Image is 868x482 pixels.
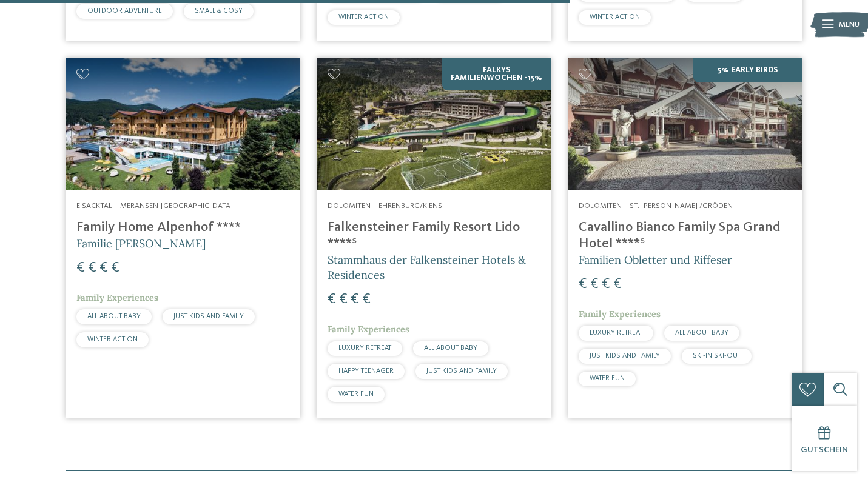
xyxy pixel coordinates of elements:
span: € [88,261,96,275]
span: € [339,292,348,307]
span: € [590,277,599,292]
span: LUXURY RETREAT [590,329,642,336]
span: € [99,261,108,275]
span: ALL ABOUT BABY [424,344,477,352]
span: WINTER ACTION [338,13,389,21]
a: Familienhotels gesucht? Hier findet ihr die besten! Falkys Familienwochen -15% Dolomiten – Ehrenb... [317,58,551,418]
span: € [328,292,336,307]
span: ALL ABOUT BABY [87,313,141,320]
span: Dolomiten – Ehrenburg/Kiens [328,202,442,210]
h4: Cavallino Bianco Family Spa Grand Hotel ****ˢ [579,219,792,252]
span: € [362,292,371,307]
span: HAPPY TEENAGER [338,367,394,375]
a: Familienhotels gesucht? Hier findet ihr die besten! 5% Early Birds Dolomiten – St. [PERSON_NAME] ... [568,58,802,418]
span: Eisacktal – Meransen-[GEOGRAPHIC_DATA] [76,202,233,210]
img: Familienhotels gesucht? Hier findet ihr die besten! [317,58,551,190]
span: WINTER ACTION [87,336,138,343]
h4: Family Home Alpenhof **** [76,219,289,236]
span: Family Experiences [579,309,661,320]
span: € [579,277,587,292]
h4: Falkensteiner Family Resort Lido ****ˢ [328,219,540,252]
span: € [602,277,610,292]
span: Dolomiten – St. [PERSON_NAME] /Gröden [579,202,733,210]
img: Family Spa Grand Hotel Cavallino Bianco ****ˢ [568,58,802,190]
img: Family Home Alpenhof **** [66,58,300,190]
a: Gutschein [792,406,857,471]
span: € [351,292,359,307]
span: € [76,261,85,275]
span: OUTDOOR ADVENTURE [87,7,162,15]
span: JUST KIDS AND FAMILY [590,352,660,360]
span: WINTER ACTION [590,13,640,21]
a: Familienhotels gesucht? Hier findet ihr die besten! Eisacktal – Meransen-[GEOGRAPHIC_DATA] Family... [66,58,300,418]
span: ALL ABOUT BABY [675,329,728,336]
span: Stammhaus der Falkensteiner Hotels & Residences [328,253,526,282]
span: SMALL & COSY [195,7,243,15]
span: JUST KIDS AND FAMILY [173,313,244,320]
span: JUST KIDS AND FAMILY [426,367,497,375]
span: WATER FUN [338,390,374,398]
span: LUXURY RETREAT [338,344,391,352]
span: € [111,261,119,275]
span: Familie [PERSON_NAME] [76,236,206,250]
span: SKI-IN SKI-OUT [693,352,741,360]
span: Familien Obletter und Riffeser [579,253,732,267]
span: Gutschein [801,446,848,454]
span: WATER FUN [590,375,625,382]
span: Family Experiences [76,292,158,303]
span: Family Experiences [328,324,409,335]
span: € [613,277,622,292]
